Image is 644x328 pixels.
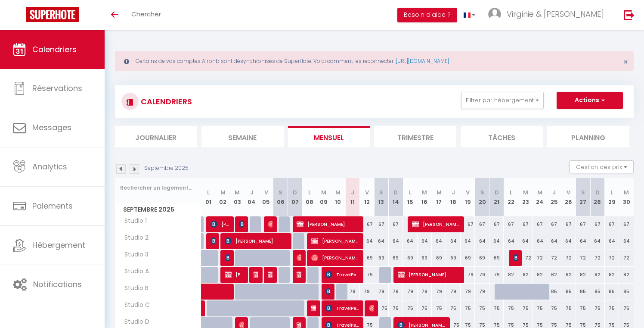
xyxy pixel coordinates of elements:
div: 75 [504,300,518,316]
div: 79 [389,284,403,300]
div: 67 [533,216,547,232]
div: 82 [561,267,576,283]
div: 67 [518,216,533,232]
span: [PERSON_NAME] [268,266,272,283]
div: 75 [432,300,446,316]
div: 79 [345,284,359,300]
div: 79 [432,284,446,300]
div: 69 [432,250,446,266]
p: Septembre 2025 [144,164,189,172]
div: 67 [489,216,504,232]
div: 69 [374,250,388,266]
span: [PERSON_NAME] [239,216,244,232]
abbr: J [250,188,254,197]
abbr: D [293,188,297,197]
abbr: L [510,188,512,197]
div: 85 [576,284,590,300]
span: [PERSON_NAME] [211,216,229,232]
abbr: M [321,188,326,197]
span: Paiements [32,200,73,211]
div: 79 [360,284,374,300]
th: 16 [418,178,432,216]
div: 79 [475,284,489,300]
div: 64 [533,233,547,249]
img: logout [624,9,635,20]
span: Studio B [117,284,151,293]
div: 67 [547,216,561,232]
button: Gestion des prix [570,160,634,173]
img: Super Booking [26,7,79,22]
th: 02 [216,178,230,216]
div: 82 [605,267,619,283]
th: 08 [302,178,316,216]
div: 64 [403,233,417,249]
th: 04 [245,178,259,216]
th: 17 [432,178,446,216]
div: 69 [403,250,417,266]
div: 67 [374,216,388,232]
span: Messages [32,122,71,133]
th: 24 [533,178,547,216]
div: 75 [619,300,634,316]
div: 64 [389,233,403,249]
th: 03 [230,178,244,216]
div: 67 [475,216,489,232]
th: 21 [489,178,504,216]
span: Studio C [117,300,152,310]
th: 11 [345,178,359,216]
div: 75 [461,300,475,316]
div: 72 [576,250,590,266]
abbr: M [335,188,341,197]
th: 29 [605,178,619,216]
th: 14 [389,178,403,216]
div: 64 [432,233,446,249]
abbr: S [480,188,484,197]
div: 75 [489,300,504,316]
div: 64 [561,233,576,249]
span: Septembre 2025 [115,203,201,216]
li: Tâches [461,126,543,147]
th: 27 [576,178,590,216]
li: Mensuel [288,126,370,147]
abbr: L [409,188,412,197]
span: Virginie & [PERSON_NAME] [507,9,604,19]
div: 64 [605,233,619,249]
div: 79 [475,267,489,283]
span: [PERSON_NAME] [412,216,459,232]
abbr: L [207,188,210,197]
div: 75 [418,300,432,316]
a: [URL][DOMAIN_NAME] [396,57,449,65]
div: 75 [547,300,561,316]
th: 13 [374,178,388,216]
div: 69 [475,250,489,266]
div: 72 [619,250,634,266]
abbr: M [624,188,629,197]
div: 64 [418,233,432,249]
div: 69 [418,250,432,266]
div: 79 [461,267,475,283]
div: 79 [374,284,388,300]
div: 82 [533,267,547,283]
th: 22 [504,178,518,216]
span: [PERSON_NAME] [297,266,301,283]
div: 67 [619,216,634,232]
div: 82 [518,267,533,283]
div: 72 [561,250,576,266]
div: 75 [403,300,417,316]
button: Besoin d'aide ? [397,8,457,22]
span: [PERSON_NAME] [369,300,374,316]
div: Certains de vos comptes Airbnb sont désynchronisés de SuperHote. Voici comment les reconnecter : [115,51,634,71]
span: Studio A [117,267,151,276]
div: 64 [374,233,388,249]
div: 67 [576,216,590,232]
div: 64 [489,233,504,249]
th: 18 [446,178,460,216]
th: 06 [273,178,288,216]
div: 75 [576,300,590,316]
abbr: V [264,188,268,197]
th: 15 [403,178,417,216]
li: Planning [547,126,629,147]
span: Studio 2 [117,233,151,243]
th: 19 [461,178,475,216]
li: Semaine [201,126,284,147]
